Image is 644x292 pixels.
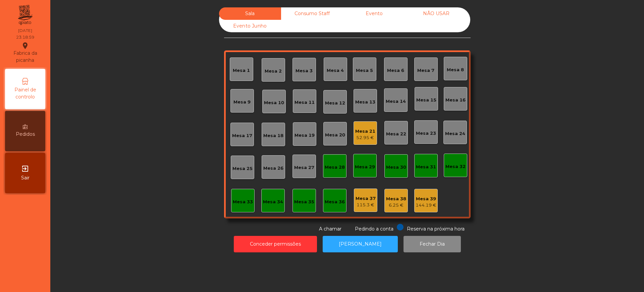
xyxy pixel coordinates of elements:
[219,7,281,20] div: Sala
[21,42,29,50] i: location_on
[356,195,376,202] div: Mesa 37
[233,99,251,106] div: Mesa 9
[416,130,436,137] div: Mesa 23
[21,165,29,173] i: exit_to_app
[445,97,466,103] div: Mesa 16
[355,134,375,141] div: 52.95 €
[265,68,282,75] div: Mesa 2
[386,98,406,105] div: Mesa 14
[416,196,436,202] div: Mesa 39
[281,7,343,20] div: Consumo Staff
[327,67,344,74] div: Mesa 4
[355,128,375,135] div: Mesa 21
[447,67,464,73] div: Mesa 8
[343,7,405,20] div: Evento
[234,236,317,252] button: Conceder permissões
[296,68,313,74] div: Mesa 3
[294,99,315,106] div: Mesa 11
[5,42,45,64] div: Fabrica da picanha
[325,164,345,171] div: Mesa 28
[263,199,283,205] div: Mesa 34
[407,226,465,232] span: Reserva na próxima hora
[325,132,345,138] div: Mesa 20
[405,7,467,20] div: NÃO USAR
[264,99,284,106] div: Mesa 10
[16,131,35,138] span: Pedidos
[386,196,406,202] div: Mesa 38
[233,199,253,205] div: Mesa 33
[294,164,314,171] div: Mesa 27
[386,202,406,209] div: 6.25 €
[386,164,406,171] div: Mesa 30
[356,202,376,208] div: 115.3 €
[263,165,283,172] div: Mesa 26
[18,28,32,34] div: [DATE]
[356,67,373,74] div: Mesa 5
[7,86,44,100] span: Painel de controlo
[319,226,341,232] span: A chamar
[232,165,253,172] div: Mesa 25
[263,132,283,139] div: Mesa 18
[416,202,436,209] div: 144.19 €
[355,226,393,232] span: Pedindo a conta
[355,99,375,106] div: Mesa 13
[386,131,406,137] div: Mesa 22
[232,132,252,139] div: Mesa 17
[445,163,466,170] div: Mesa 32
[17,3,33,27] img: qpiato
[417,67,434,74] div: Mesa 7
[323,236,398,252] button: [PERSON_NAME]
[404,236,461,252] button: Fechar Dia
[416,164,436,170] div: Mesa 31
[355,164,375,170] div: Mesa 29
[416,97,436,103] div: Mesa 15
[294,199,314,205] div: Mesa 35
[325,100,345,107] div: Mesa 12
[21,174,30,181] span: Sair
[233,67,250,74] div: Mesa 1
[445,130,465,137] div: Mesa 24
[294,132,315,139] div: Mesa 19
[219,20,281,32] div: Evento Junho
[325,199,345,205] div: Mesa 36
[16,34,34,40] div: 23:18:59
[387,67,404,74] div: Mesa 6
